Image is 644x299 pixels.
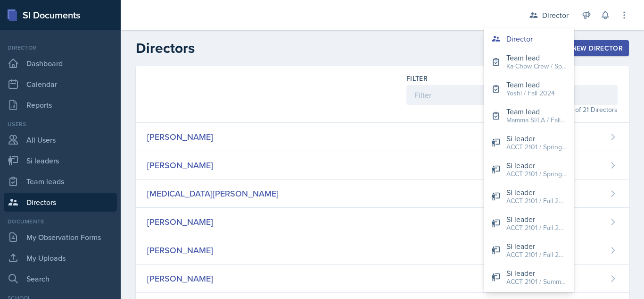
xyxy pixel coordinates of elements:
[484,75,574,102] button: Team lead Yoshi / Fall 2024
[506,240,567,252] div: Si leader
[4,75,117,94] a: Calendar
[506,33,533,44] div: Director
[484,102,574,129] button: Team lead Mamma SI/LA / Fall 2025
[4,269,117,288] a: Search
[4,217,117,226] div: Documents
[147,244,213,256] div: [PERSON_NAME]
[147,130,213,143] div: [PERSON_NAME]
[4,43,117,52] div: Director
[136,151,629,179] a: [PERSON_NAME]
[506,223,567,233] div: ACCT 2101 / Fall 2023
[4,248,117,267] a: My Uploads
[558,40,629,56] button: New Director
[506,196,567,206] div: ACCT 2101 / Fall 2024
[506,52,567,63] div: Team lead
[506,115,567,125] div: Mamma SI/LA / Fall 2025
[406,105,618,115] div: Showing 21 of 21 Directors
[484,48,574,75] button: Team lead Ka-Chow Crew / Spring 2025
[484,183,574,210] button: Si leader ACCT 2101 / Fall 2024
[147,159,213,171] div: [PERSON_NAME]
[506,79,555,90] div: Team lead
[506,133,567,144] div: Si leader
[506,250,567,260] div: ACCT 2101 / Fall 2025
[147,215,213,228] div: [PERSON_NAME]
[484,29,574,48] button: Director
[506,160,567,171] div: Si leader
[506,142,567,152] div: ACCT 2101 / Spring 2024
[506,267,567,279] div: Si leader
[4,193,117,212] a: Directors
[484,129,574,156] button: Si leader ACCT 2101 / Spring 2024
[136,236,629,265] a: [PERSON_NAME]
[542,9,569,21] div: Director
[506,214,567,225] div: Si leader
[136,123,629,151] a: [PERSON_NAME]
[147,187,279,200] div: [MEDICAL_DATA][PERSON_NAME]
[4,151,117,170] a: Si leaders
[136,208,629,236] a: [PERSON_NAME]
[136,265,629,293] a: [PERSON_NAME]
[484,156,574,183] button: Si leader ACCT 2101 / Spring 2025
[506,277,567,287] div: ACCT 2101 / Summer 2024
[4,95,117,114] a: Reports
[136,40,195,57] h2: Directors
[484,237,574,264] button: Si leader ACCT 2101 / Fall 2025
[484,210,574,237] button: Si leader ACCT 2101 / Fall 2023
[4,120,117,128] div: Users
[4,130,117,149] a: All Users
[506,106,567,117] div: Team lead
[484,264,574,290] button: Si leader ACCT 2101 / Summer 2024
[406,74,428,83] label: Filter
[506,88,555,98] div: Yoshi / Fall 2024
[564,44,623,52] div: New Director
[506,169,567,179] div: ACCT 2101 / Spring 2025
[4,172,117,191] a: Team leads
[406,85,618,105] input: Filter
[506,187,567,198] div: Si leader
[506,61,567,71] div: Ka-Chow Crew / Spring 2025
[4,54,117,73] a: Dashboard
[147,272,213,285] div: [PERSON_NAME]
[136,179,629,208] a: [MEDICAL_DATA][PERSON_NAME]
[4,228,117,247] a: My Observation Forms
